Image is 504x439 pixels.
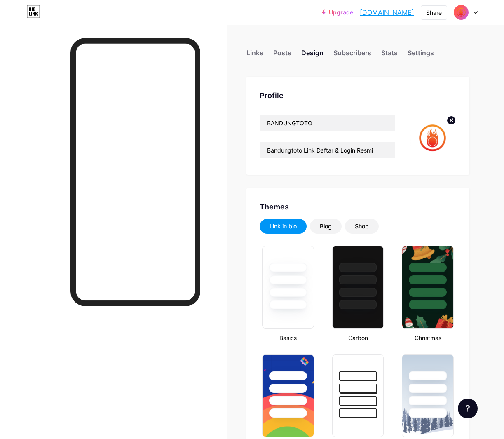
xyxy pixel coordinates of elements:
[355,222,369,230] div: Shop
[333,48,371,63] div: Subscribers
[260,115,395,131] input: Name
[409,114,456,162] img: Bandung Banned
[426,8,442,17] div: Share
[360,7,414,17] a: [DOMAIN_NAME]
[301,48,323,63] div: Design
[330,333,387,342] div: Carbon
[260,142,395,158] input: Bio
[320,222,332,230] div: Blog
[260,90,456,101] div: Profile
[273,48,291,63] div: Posts
[399,333,456,342] div: Christmas
[260,201,456,212] div: Themes
[453,5,469,20] img: Bandung Banned
[381,48,398,63] div: Stats
[246,48,263,63] div: Links
[408,48,434,63] div: Settings
[322,9,353,16] a: Upgrade
[260,333,316,342] div: Basics
[270,222,297,230] div: Link in bio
